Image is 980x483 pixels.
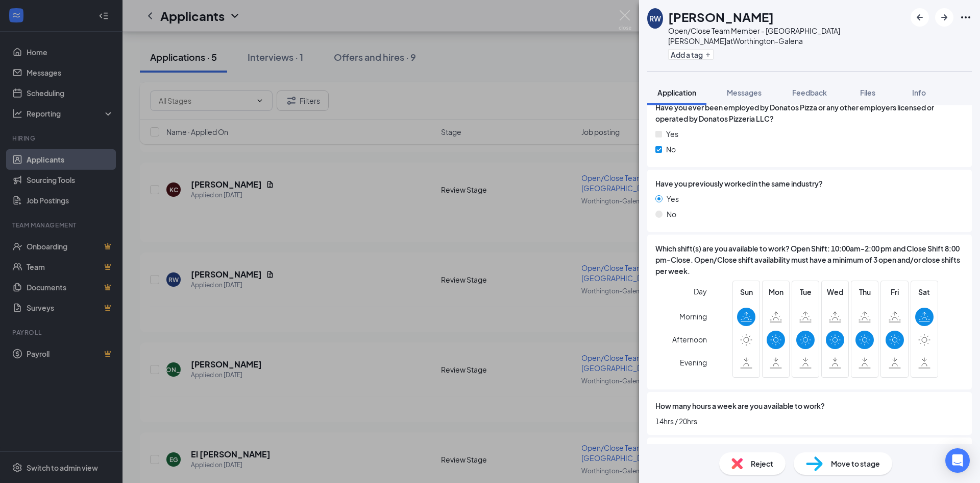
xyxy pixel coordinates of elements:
span: Thu [855,286,874,297]
span: Mon [767,286,785,297]
button: PlusAdd a tag [668,49,714,60]
svg: Plus [705,52,711,58]
button: ArrowLeftNew [911,8,929,27]
span: Day [694,286,707,297]
span: Sun [737,286,755,297]
div: RW [649,13,661,24]
svg: Ellipses [960,11,972,24]
span: No [667,209,676,220]
span: Files [860,88,875,97]
span: Reject [751,458,773,469]
span: Yes [666,128,678,140]
span: Have you ever been employed by Donatos Pizza or any other employers licensed or operated by Donat... [655,102,964,124]
span: Application [657,88,696,97]
span: Have you previously worked in the same industry? [655,178,823,189]
span: Info [912,88,926,97]
span: No [666,144,676,155]
h1: [PERSON_NAME] [668,8,774,26]
span: Move to stage [831,458,880,469]
span: Yes [667,193,679,204]
span: Messages [727,88,762,97]
button: ArrowRight [935,8,953,27]
div: Open Intercom Messenger [945,448,970,473]
span: How many hours a week are you available to work? [655,400,825,411]
span: Wed [826,286,844,297]
span: Feedback [792,88,827,97]
svg: ArrowLeftNew [914,11,926,24]
span: Which shift(s) are you available to work? Open Shift: 10:00am-2:00 pm and Close Shift 8:00 pm-Clo... [655,243,964,277]
svg: ArrowRight [938,11,950,24]
span: Afternoon [672,330,707,349]
span: Fri [886,286,904,297]
div: Open/Close Team Member - [GEOGRAPHIC_DATA][PERSON_NAME] at Worthington-Galena [668,26,905,46]
span: Sat [915,286,934,297]
span: Morning [679,307,707,326]
span: Evening [680,353,707,372]
span: Tue [796,286,815,297]
span: 14hrs / 20hrs [655,416,964,427]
